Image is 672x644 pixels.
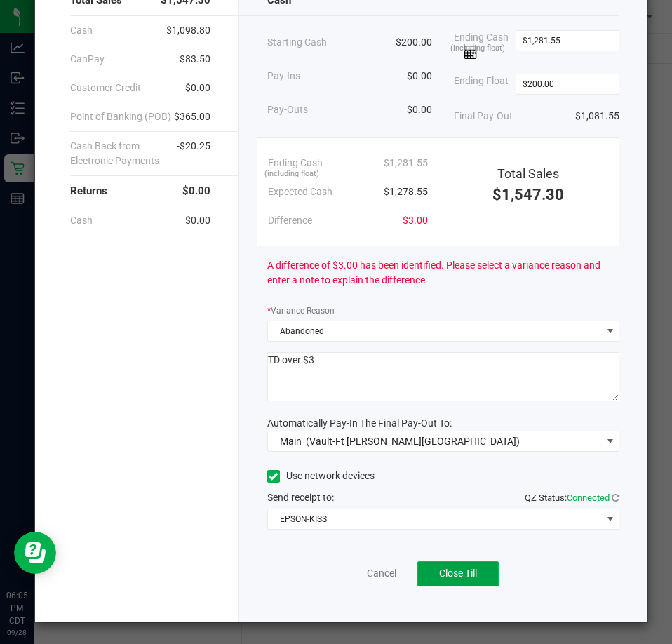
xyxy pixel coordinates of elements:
[454,30,515,60] span: Ending Cash
[439,568,477,579] span: Close Till
[267,417,452,429] span: Automatically Pay-In The Final Pay-Out To:
[268,509,601,529] span: EPSON-KISS
[306,436,520,447] span: (Vault-Ft [PERSON_NAME][GEOGRAPHIC_DATA])
[70,52,105,67] span: CanPay
[182,183,210,199] span: $0.00
[454,74,509,95] span: Ending Float
[367,566,396,581] a: Cancel
[492,186,564,203] span: $1,547.30
[268,321,601,341] span: Abandoned
[384,156,428,170] span: $1,281.55
[280,436,302,447] span: Main
[267,492,334,503] span: Send receipt to:
[70,109,171,124] span: Point of Banking (POB)
[407,69,432,83] span: $0.00
[497,166,559,181] span: Total Sales
[70,176,210,206] div: Returns
[267,35,327,50] span: Starting Cash
[268,213,312,228] span: Difference
[267,304,335,317] label: Variance Reason
[268,156,323,170] span: Ending Cash
[174,109,210,124] span: $365.00
[177,139,210,168] span: -$20.25
[267,102,308,117] span: Pay-Outs
[14,532,56,574] iframe: Resource center
[403,213,428,228] span: $3.00
[267,469,375,483] label: Use network devices
[450,43,505,55] span: (including float)
[70,139,177,168] span: Cash Back from Electronic Payments
[384,185,428,199] span: $1,278.55
[70,23,93,38] span: Cash
[417,561,499,586] button: Close Till
[166,23,210,38] span: $1,098.80
[525,492,619,503] span: QZ Status:
[264,168,319,180] span: (including float)
[575,109,619,123] span: $1,081.55
[454,109,513,123] span: Final Pay-Out
[70,213,93,228] span: Cash
[185,81,210,95] span: $0.00
[268,185,332,199] span: Expected Cash
[180,52,210,67] span: $83.50
[267,258,619,288] span: A difference of $3.00 has been identified. Please select a variance reason and enter a note to ex...
[267,69,300,83] span: Pay-Ins
[396,35,432,50] span: $200.00
[70,81,141,95] span: Customer Credit
[407,102,432,117] span: $0.00
[567,492,610,503] span: Connected
[185,213,210,228] span: $0.00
